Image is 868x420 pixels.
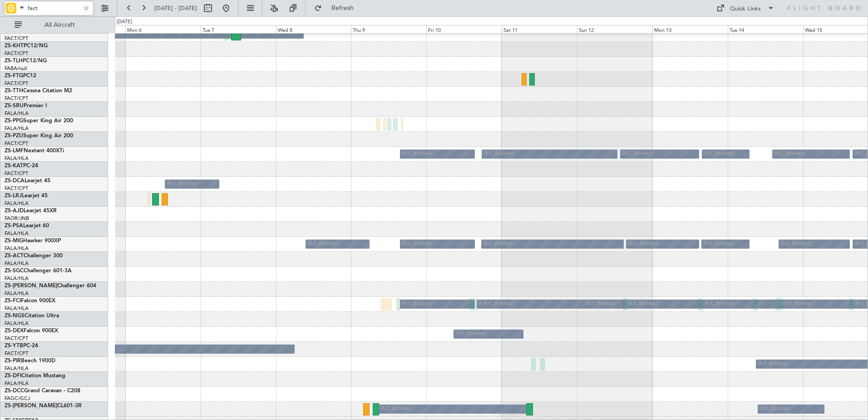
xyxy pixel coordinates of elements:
div: Sun 12 [577,25,652,33]
span: ZS-[PERSON_NAME] [5,403,57,409]
span: ZS-DFI [5,373,21,379]
span: ZS-LRJ [5,193,22,199]
a: FABA/null [5,65,27,72]
span: Refresh [324,5,362,11]
a: FACT/CPT [5,335,28,342]
span: ZS-DCA [5,178,25,184]
a: ZS-PZUSuper King Air 200 [5,133,73,139]
a: ZS-DCALearjet 45 [5,178,50,184]
a: ZS-DEXFalcon 900EX [5,328,58,334]
div: A/C Booked [484,237,513,251]
a: ZS-TTHCessna Citation M2 [5,88,72,94]
div: Mon 6 [125,25,201,33]
span: ZS-ACT [5,253,24,259]
span: ZS-[PERSON_NAME] [5,283,57,289]
a: FACT/CPT [5,140,28,147]
a: ZS-DCCGrand Caravan - C208 [5,388,80,394]
a: ZS-NGSCitation Ultra [5,313,59,319]
div: A/C Booked [479,297,508,311]
div: A/C Booked [705,147,733,161]
div: Wed 8 [276,25,351,33]
a: FACT/CPT [5,350,28,357]
div: A/C Booked [784,297,813,311]
a: ZS-[PERSON_NAME]Challenger 604 [5,283,96,289]
div: A/C Booked [759,357,787,371]
span: ZS-PPG [5,118,23,124]
div: Tue 7 [201,25,276,33]
div: Mon 13 [652,25,728,33]
a: ZS-MIGHawker 900XP [5,238,61,244]
div: A/C Booked [484,147,513,161]
a: ZS-SRUPremier I [5,103,47,109]
span: All Aircraft [24,22,96,28]
span: ZS-FTG [5,73,23,79]
div: Fri 10 [426,25,502,33]
div: A/C Booked [484,297,513,311]
div: Quick Links [730,5,761,14]
a: ZS-FCIFalcon 900EX [5,298,55,304]
div: Sat 11 [502,25,577,33]
a: FACT/CPT [5,170,28,177]
span: ZS-NGS [5,313,25,319]
span: ZS-SRU [5,103,24,109]
span: ZS-DEX [5,328,24,334]
a: FALA/HLA [5,125,29,132]
a: FALA/HLA [5,260,29,267]
a: FALA/HLA [5,200,29,207]
div: A/C Booked [623,147,651,161]
div: Thu 9 [351,25,426,33]
span: [DATE] - [DATE] [154,4,197,12]
input: Airport [28,1,80,15]
a: ZS-LMFNextant 400XTi [5,148,64,154]
a: FALA/HLA [5,275,29,282]
div: Tue 14 [728,25,803,33]
span: ZS-TTH [5,88,23,94]
a: FALA/HLA [5,290,29,297]
a: FACT/CPT [5,185,28,192]
span: ZS-MIG [5,238,23,244]
a: FAOR/JNB [5,215,29,222]
div: A/C Booked [403,237,431,251]
a: ZS-SGCChallenger 601-3A [5,268,72,274]
span: ZS-PZU [5,133,23,139]
a: FACT/CPT [5,50,28,57]
a: FAGC/GCJ [5,395,30,402]
a: FACT/CPT [5,35,28,42]
div: A/C Booked [705,297,734,311]
span: ZS-PIR [5,358,21,364]
div: A/C Booked [403,147,431,161]
a: ZS-ACTChallenger 300 [5,253,63,259]
div: A/C Booked [629,237,657,251]
a: ZS-PSALearjet 60 [5,223,49,229]
a: FALA/HLA [5,110,29,117]
div: A/C Booked [308,237,337,251]
div: A/C Booked [781,237,810,251]
button: Refresh [310,1,365,15]
span: ZS-AJD [5,208,24,214]
a: FALA/HLA [5,230,29,237]
a: FALA/HLA [5,365,29,372]
a: ZS-PIRBeech 1900D [5,358,55,364]
a: ZS-AJDLearjet 45XR [5,208,57,214]
span: ZS-KHT [5,43,24,49]
a: ZS-[PERSON_NAME]CL601-3R [5,403,82,409]
div: A/C Booked [587,297,615,311]
a: FALA/HLA [5,245,29,252]
a: FACT/CPT [5,95,28,102]
div: [DATE] [117,18,132,26]
a: FALA/HLA [5,320,29,327]
div: A/C Booked [775,147,804,161]
div: A/C Booked [760,402,789,416]
span: ZS-YTB [5,343,23,349]
a: FACT/CPT [5,80,28,87]
a: FALA/HLA [5,305,29,312]
span: ZS-KAT [5,163,23,169]
a: ZS-KATPC-24 [5,163,38,169]
a: FALA/HLA [5,155,29,162]
a: ZS-DFICitation Mustang [5,373,65,379]
div: A/C Booked [629,297,657,311]
a: ZS-FTGPC12 [5,73,36,79]
div: A/C Booked [381,402,410,416]
button: All Aircraft [10,18,99,32]
a: ZS-PPGSuper King Air 200 [5,118,73,124]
